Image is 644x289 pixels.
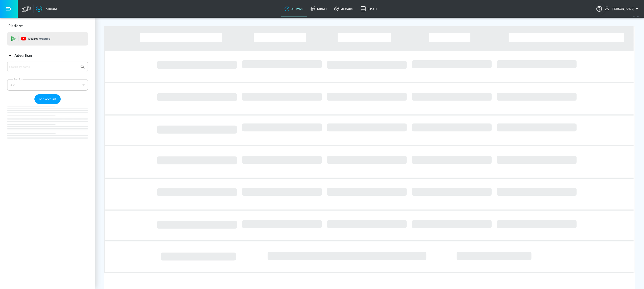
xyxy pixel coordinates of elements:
button: Add Account [34,94,61,104]
button: [PERSON_NAME] [605,6,639,12]
div: Atrium [44,7,57,11]
p: Youtube [38,36,50,41]
span: Add Account [39,96,56,102]
button: Open Resource Center [593,2,606,15]
p: Platform [8,23,24,28]
a: measure [331,1,357,17]
div: A-Z [7,79,88,91]
p: Advertiser [14,53,33,58]
div: Advertiser [7,62,88,148]
a: Target [307,1,331,17]
div: Advertiser [7,49,88,62]
span: v 4.25.4 [633,15,639,17]
div: DV360: Youtube [7,32,88,46]
a: Atrium [36,5,57,12]
p: DV360: [28,36,50,41]
nav: list of Advertiser [7,104,88,148]
input: Search by name [9,64,78,70]
div: Platform [7,19,88,32]
span: login as: ashley.jan@zefr.com [610,7,634,10]
label: Sort By [13,78,23,81]
a: Report [357,1,381,17]
a: optimize [281,1,307,17]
